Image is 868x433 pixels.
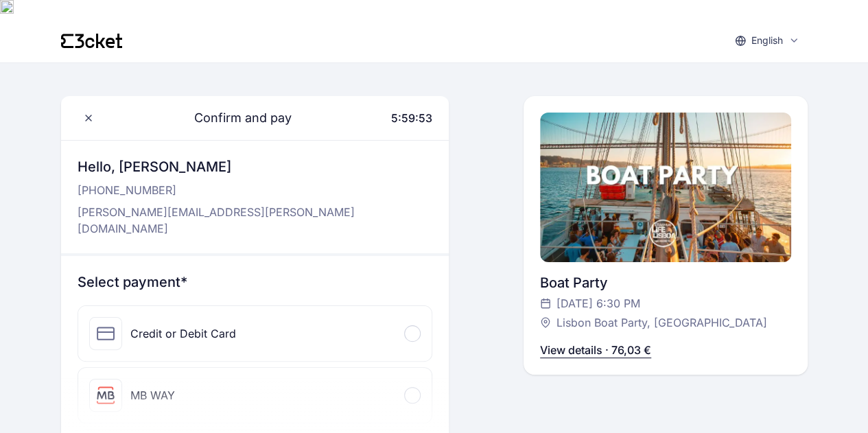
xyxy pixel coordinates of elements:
[556,295,640,312] span: [DATE] 6:30 PM
[130,325,236,342] div: Credit or Debit Card
[391,111,432,125] span: 5:59:53
[178,108,292,128] span: Confirm and pay
[751,34,783,47] p: English
[78,182,433,198] p: [PHONE_NUMBER]
[78,157,433,176] h3: Hello, [PERSON_NAME]
[78,204,433,237] p: [PERSON_NAME][EMAIL_ADDRESS][PERSON_NAME][DOMAIN_NAME]
[130,387,175,403] div: MB WAY
[540,273,790,292] div: Boat Party
[556,314,767,331] span: Lisbon Boat Party, [GEOGRAPHIC_DATA]
[540,342,651,358] p: View details · 76,03 €
[78,272,433,292] h3: Select payment*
